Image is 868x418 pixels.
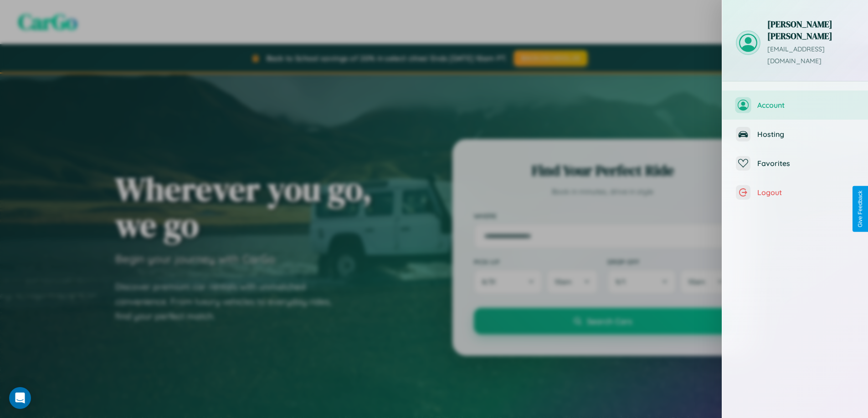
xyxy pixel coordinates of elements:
span: Hosting [757,130,854,139]
span: Account [757,101,854,110]
h3: [PERSON_NAME] [PERSON_NAME] [767,18,854,42]
span: Favorites [757,159,854,168]
div: Open Intercom Messenger [9,387,31,409]
button: Favorites [722,149,868,178]
div: Give Feedback [857,191,863,227]
button: Hosting [722,120,868,149]
p: [EMAIL_ADDRESS][DOMAIN_NAME] [767,44,854,67]
button: Logout [722,178,868,207]
span: Logout [757,188,854,197]
button: Account [722,91,868,120]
